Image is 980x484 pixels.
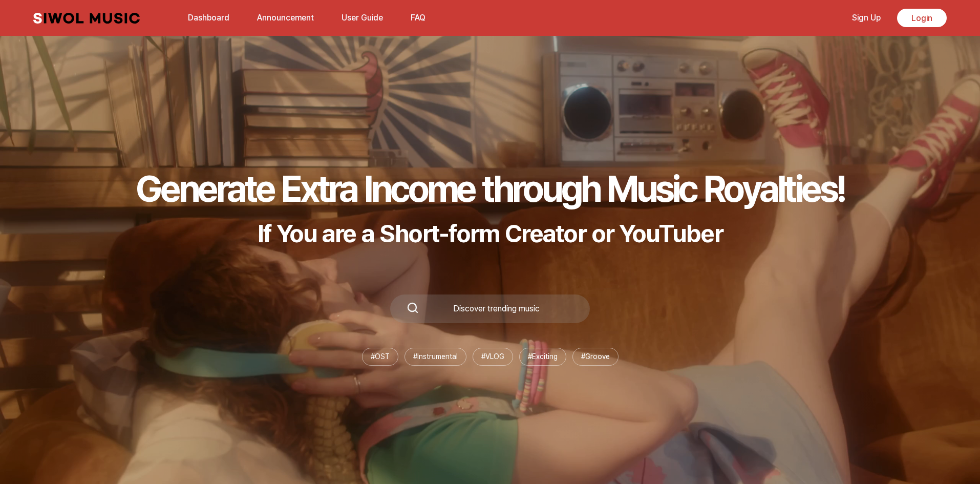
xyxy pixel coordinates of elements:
div: Discover trending music [419,305,573,313]
a: Sign Up [846,7,887,29]
li: # Groove [572,348,619,366]
li: # OST [362,348,398,366]
a: User Guide [335,7,389,29]
button: FAQ [404,6,432,30]
p: If You are a Short-form Creator or YouTuber [136,219,844,248]
li: # Instrumental [404,348,466,366]
a: Announcement [251,7,320,29]
h1: Generate Extra Income through Music Royalties! [136,166,844,211]
li: # VLOG [473,348,513,366]
a: Dashboard [182,7,236,29]
li: # Exciting [519,348,566,366]
a: Login [897,9,947,27]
